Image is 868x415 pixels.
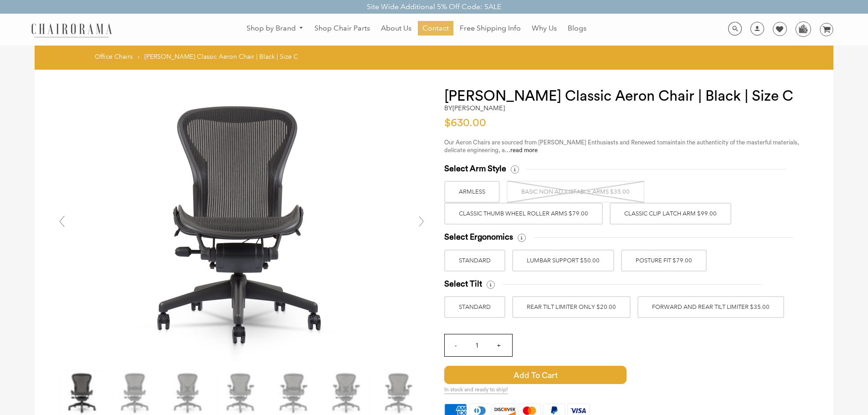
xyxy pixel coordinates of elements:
img: chairorama [26,22,117,38]
input: + [488,334,509,356]
span: Free Shipping Info [460,24,521,33]
span: $630.00 [444,118,486,128]
span: Blogs [568,24,586,33]
label: POSTURE FIT $79.00 [621,250,707,272]
a: Free Shipping Info [455,21,525,36]
label: ARMLESS [444,181,500,203]
a: Blogs [563,21,591,36]
span: Select Tilt [444,279,482,289]
a: About Us [376,21,416,36]
img: Herman Miller Classic Aeron Chair | Black | Size C - chairorama [105,88,379,361]
span: Our Aeron Chairs are sourced from [PERSON_NAME] Enthusiasts and Renewed to [444,139,663,145]
img: WhatsApp_Image_2024-07-12_at_16.23.01.webp [796,22,810,36]
span: In stock and ready to ship! [444,386,508,394]
span: › [138,52,139,61]
span: Select Arm Style [444,164,506,174]
h2: by [444,104,505,112]
span: About Us [381,24,411,33]
span: Contact [422,24,449,33]
img: soldout.png [507,181,644,203]
span: [PERSON_NAME] Classic Aeron Chair | Black | Size C [144,52,298,61]
a: Shop Chair Parts [310,21,375,36]
label: REAR TILT LIMITER ONLY $20.00 [512,296,631,318]
span: Shop Chair Parts [314,24,370,33]
input: - [445,334,467,356]
label: Classic Clip Latch Arm $99.00 [610,203,731,225]
a: read more [510,147,538,153]
label: STANDARD [444,250,505,272]
h1: [PERSON_NAME] Classic Aeron Chair | Black | Size C [444,88,815,104]
span: Select Ergonomics [444,232,513,242]
a: Shop by Brand [242,21,308,36]
nav: breadcrumbs [95,52,301,65]
a: [PERSON_NAME] [452,104,505,112]
button: Add to Cart [444,366,704,384]
label: STANDARD [444,296,505,318]
span: Add to Cart [444,366,627,384]
a: Contact [418,21,453,36]
label: LUMBAR SUPPORT $50.00 [512,250,614,272]
a: Office Chairs [95,52,133,61]
label: FORWARD AND REAR TILT LIMITER $35.00 [637,296,784,318]
label: BASIC NON ADJUSTABLE ARMS $35.00 [507,181,644,203]
label: Classic Thumb Wheel Roller Arms $79.00 [444,203,603,225]
nav: DesktopNavigation [156,21,677,38]
a: Why Us [527,21,561,36]
span: Why Us [532,24,557,33]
